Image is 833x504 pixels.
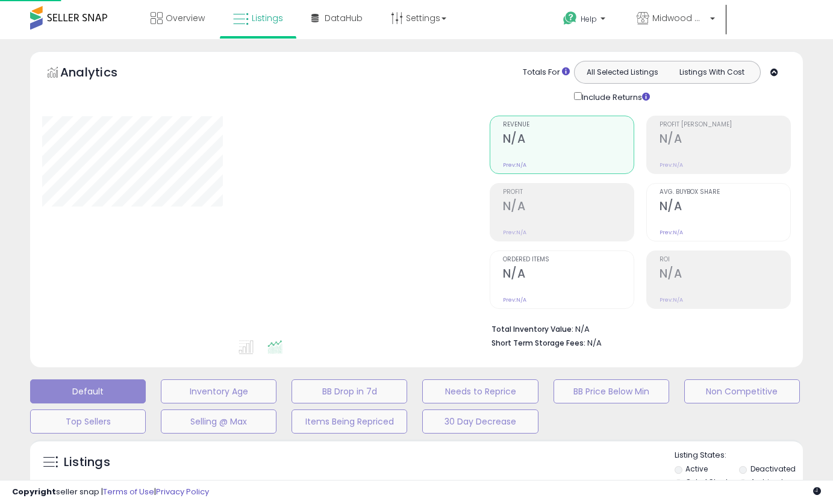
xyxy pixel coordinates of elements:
[325,12,363,24] span: DataHub
[587,337,602,349] span: N/A
[161,409,276,434] button: Selling @ Max
[503,161,526,169] small: Prev: N/A
[491,324,573,334] b: Total Inventory Value:
[60,64,141,84] h5: Analytics
[581,14,597,24] span: Help
[503,122,634,128] span: Revenue
[252,12,283,24] span: Listings
[30,379,146,403] button: Default
[12,487,209,498] div: seller snap | |
[503,257,634,263] span: Ordered Items
[422,379,538,403] button: Needs to Reprice
[660,229,683,236] small: Prev: N/A
[652,12,707,24] span: Midwood Market
[565,90,664,104] div: Include Returns
[503,296,526,303] small: Prev: N/A
[660,161,683,169] small: Prev: N/A
[660,267,790,283] h2: N/A
[161,379,276,403] button: Inventory Age
[503,189,634,196] span: Profit
[667,64,757,80] button: Listings With Cost
[554,379,669,403] button: BB Price Below Min
[503,132,634,148] h2: N/A
[12,486,56,497] strong: Copyright
[523,67,570,78] div: Totals For
[292,379,407,403] button: BB Drop in 7d
[503,199,634,216] h2: N/A
[563,11,578,26] i: Get Help
[503,229,526,236] small: Prev: N/A
[491,321,782,335] li: N/A
[554,2,617,39] a: Help
[578,64,667,80] button: All Selected Listings
[503,267,634,283] h2: N/A
[292,409,407,434] button: Items Being Repriced
[660,189,790,196] span: Avg. Buybox Share
[660,199,790,216] h2: N/A
[422,409,538,434] button: 30 Day Decrease
[660,257,790,263] span: ROI
[491,338,585,348] b: Short Term Storage Fees:
[660,122,790,128] span: Profit [PERSON_NAME]
[684,379,800,403] button: Non Competitive
[660,296,683,303] small: Prev: N/A
[166,12,205,24] span: Overview
[660,132,790,148] h2: N/A
[30,409,146,434] button: Top Sellers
